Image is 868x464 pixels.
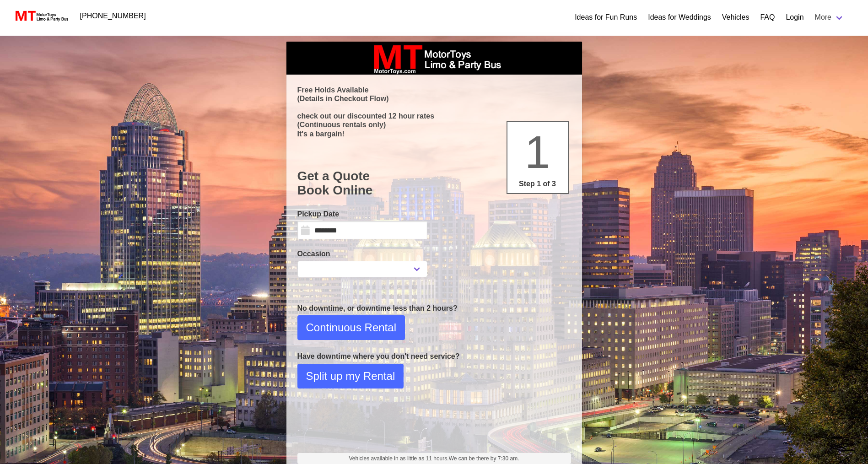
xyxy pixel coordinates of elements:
[809,8,850,27] a: More
[575,12,637,23] a: Ideas for Fun Runs
[306,319,396,336] span: Continuous Rental
[297,303,571,314] p: No downtime, or downtime less than 2 hours?
[760,12,775,23] a: FAQ
[511,178,564,189] p: Step 1 of 3
[297,86,571,94] p: Free Holds Available
[722,12,749,23] a: Vehicles
[297,351,571,362] p: Have downtime where you don't need service?
[449,455,519,462] span: We can be there by 7:30 am.
[297,120,571,129] p: (Continuous rentals only)
[297,169,571,198] h1: Get a Quote Book Online
[648,12,711,23] a: Ideas for Weddings
[297,94,571,103] p: (Details in Checkout Flow)
[366,42,503,75] img: box_logo_brand.jpeg
[297,129,571,138] p: It's a bargain!
[786,12,803,23] a: Login
[306,368,395,384] span: Split up my Rental
[75,7,151,25] a: [PHONE_NUMBER]
[297,112,571,120] p: check out our discounted 12 hour rates
[349,454,519,463] span: Vehicles available in as little as 11 hours.
[297,209,427,220] label: Pickup Date
[297,248,427,259] label: Occasion
[525,126,550,178] span: 1
[297,364,404,388] button: Split up my Rental
[297,315,405,340] button: Continuous Rental
[13,10,69,22] img: MotorToys Logo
